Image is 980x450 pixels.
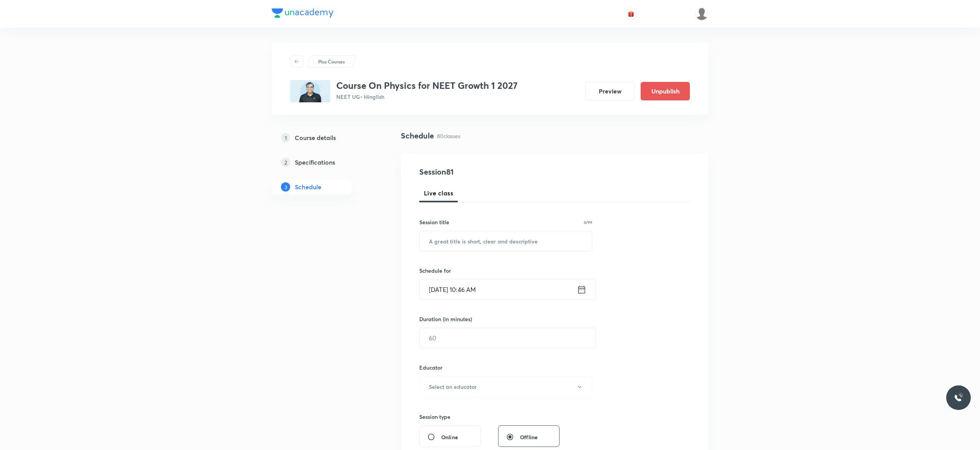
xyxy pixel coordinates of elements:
h5: Schedule [295,182,321,192]
button: Select an educator [419,376,592,397]
img: Anuruddha Kumar [695,7,708,20]
p: 80 classes [437,132,460,140]
button: avatar [625,8,637,20]
span: Online [441,433,458,441]
span: Offline [520,433,538,441]
img: ttu [954,393,963,402]
h5: Course details [295,133,336,142]
h6: Duration (in minutes) [419,315,472,323]
img: avatar [628,10,635,17]
p: 0/99 [584,220,592,224]
p: 2 [281,158,290,167]
h4: Session 81 [419,166,560,178]
button: Unpublish [641,82,690,100]
h6: Select an educator [429,383,477,391]
a: 1Course details [272,130,376,145]
h4: Schedule [401,130,434,142]
h6: Schedule for [419,267,592,275]
h6: Session type [419,413,450,421]
input: 60 [420,328,596,348]
p: Plus Courses [318,58,345,65]
img: A61DA0B1-BA56-4C0F-B7E4-B9E7207BCE06_plus.png [290,80,330,102]
span: Live class [424,188,453,198]
a: 2Specifications [272,155,376,170]
h6: Session title [419,218,449,226]
p: 3 [281,182,290,192]
p: NEET UG • Hinglish [336,93,518,101]
input: A great title is short, clear and descriptive [420,231,592,251]
h5: Specifications [295,158,335,167]
img: Company Logo [272,8,334,18]
p: 1 [281,133,290,142]
h6: Educator [419,363,592,372]
a: Company Logo [272,8,334,20]
button: Preview [585,82,635,100]
h3: Course On Physics for NEET Growth 1 2027 [336,80,518,91]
